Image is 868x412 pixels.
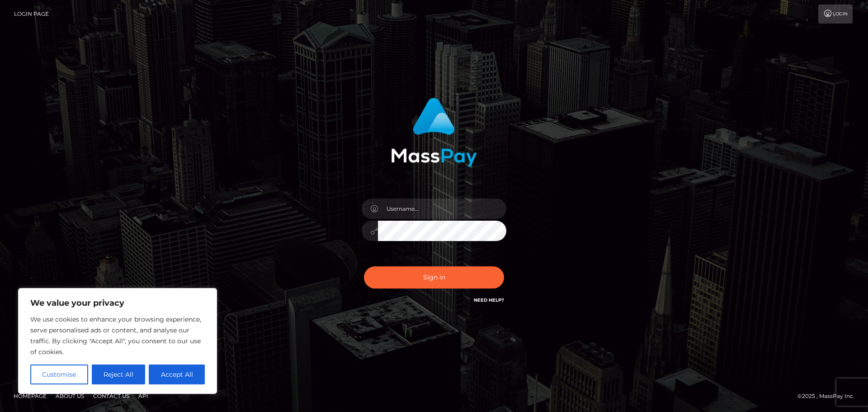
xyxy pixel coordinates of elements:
[149,365,205,384] button: Accept All
[14,5,49,24] a: Login Page
[52,389,88,403] a: About Us
[391,98,477,167] img: MassPay Login
[474,297,504,303] a: Need Help?
[30,314,205,357] p: We use cookies to enhance your browsing experience, serve personalised ads or content, and analys...
[818,5,853,24] a: Login
[92,365,146,384] button: Reject All
[18,288,217,394] div: We value your privacy
[135,389,152,403] a: API
[90,389,133,403] a: Contact Us
[364,266,504,289] button: Sign in
[30,365,88,384] button: Customise
[378,199,506,219] input: Username...
[797,391,861,401] div: © 2025 , MassPay Inc.
[10,389,50,403] a: Homepage
[30,298,205,308] p: We value your privacy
